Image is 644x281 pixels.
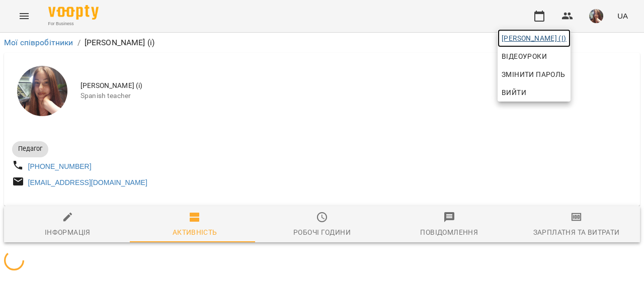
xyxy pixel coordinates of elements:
span: Відеоуроки [502,50,547,62]
a: Змінити пароль [498,65,571,83]
span: Змінити пароль [502,68,567,80]
button: Вийти [498,83,571,102]
span: [PERSON_NAME] (і) [502,32,567,44]
span: Вийти [502,86,526,99]
a: Відеоуроки [498,47,551,65]
a: [PERSON_NAME] (і) [498,29,571,47]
